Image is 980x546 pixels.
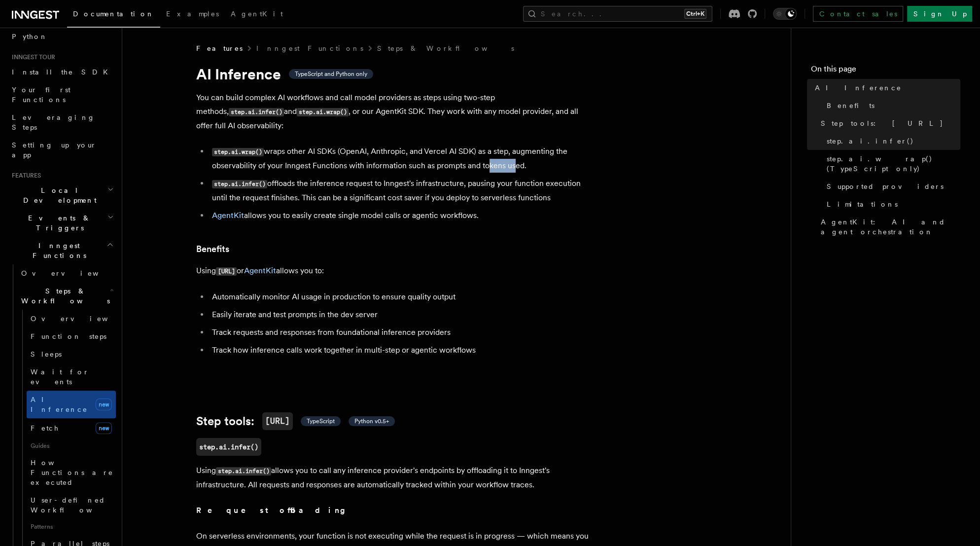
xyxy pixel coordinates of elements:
[8,109,116,136] a: Leveraging Steps
[209,145,591,173] li: wraps other AI SDKs (OpenAI, Anthropic, and Vercel AI SDK) as a step, augmenting the observabilit...
[166,10,219,18] span: Examples
[196,264,591,278] p: Using or allows you to:
[196,438,261,456] a: step.ai.infer()
[297,108,349,116] code: step.ai.wrap()
[27,418,116,438] a: Fetchnew
[817,114,960,132] a: Step tools: [URL]
[31,350,62,358] span: Sleeps
[8,237,116,264] button: Inngest Functions
[31,332,106,340] span: Function steps
[209,177,591,205] li: offloads the inference request to Inngest's infrastructure, pausing your function execution until...
[8,53,55,61] span: Inngest tour
[295,70,367,78] span: TypeScript and Python only
[823,178,960,195] a: Supported providers
[827,182,944,191] span: Supported providers
[823,195,960,213] a: Limitations
[209,326,591,339] li: Track requests and responses from foundational inference providers
[17,282,116,310] button: Steps & Workflows
[96,399,112,410] span: new
[27,310,116,328] a: Overview
[31,496,119,514] span: User-defined Workflows
[827,199,898,209] span: Limitations
[12,113,95,131] span: Leveraging Steps
[209,343,591,357] li: Track how inference calls work together in multi-step or agentic workflows
[821,217,960,237] span: AgentKit: AI and agent orchestration
[827,136,914,146] span: step.ai.infer()
[73,10,154,18] span: Documentation
[823,97,960,114] a: Benefits
[231,10,283,18] span: AgentKit
[17,264,116,282] a: Overview
[27,328,116,345] a: Function steps
[8,28,116,45] a: Python
[225,3,289,27] a: AgentKit
[27,345,116,363] a: Sleeps
[8,172,41,180] span: Features
[813,6,903,22] a: Contact sales
[216,267,237,276] code: [URL]
[12,141,97,159] span: Setting up your app
[67,3,160,28] a: Documentation
[827,101,875,110] span: Benefits
[31,424,59,432] span: Fetch
[8,241,106,260] span: Inngest Functions
[196,464,591,492] p: Using allows you to call any inference provider's endpoints by offloading it to Inngest's infrast...
[8,182,116,209] button: Local Development
[523,6,712,22] button: Search...Ctrl+K
[31,315,132,323] span: Overview
[196,506,352,515] strong: Request offloading
[244,266,276,275] a: AgentKit
[27,391,116,418] a: AI Inferencenew
[209,290,591,304] li: Automatically monitor AI usage in production to ensure quality output
[209,209,591,222] li: allows you to easily create single model calls or agentic workflows.
[212,211,244,220] a: AgentKit
[96,422,112,434] span: new
[160,3,225,27] a: Examples
[196,43,243,53] span: Features
[27,438,116,454] span: Guides
[815,83,902,93] span: AI Inference
[8,81,116,109] a: Your first Functions
[31,396,88,413] span: AI Inference
[8,136,116,164] a: Setting up your app
[229,108,284,116] code: step.ai.infer()
[196,412,395,430] a: Step tools:[URL] TypeScript Python v0.5+
[196,65,591,83] h1: AI Inference
[31,368,89,386] span: Wait for events
[907,6,972,22] a: Sign Up
[27,491,116,519] a: User-defined Workflows
[8,185,107,205] span: Local Development
[773,8,797,20] button: Toggle dark mode
[307,417,335,425] span: TypeScript
[823,132,960,150] a: step.ai.infer()
[256,43,363,53] a: Inngest Functions
[209,308,591,322] li: Easily iterate and test prompts in the dev server
[821,118,944,128] span: Step tools: [URL]
[8,63,116,81] a: Install the SDK
[12,68,114,76] span: Install the SDK
[811,63,960,79] h4: On this page
[8,213,107,233] span: Events & Triggers
[216,467,271,475] code: step.ai.infer()
[21,269,123,277] span: Overview
[12,33,48,40] span: Python
[196,91,591,133] p: You can build complex AI workflows and call model providers as steps using two-step methods, and ...
[27,519,116,535] span: Patterns
[196,242,229,256] a: Benefits
[8,209,116,237] button: Events & Triggers
[354,417,389,425] span: Python v0.5+
[817,213,960,241] a: AgentKit: AI and agent orchestration
[377,43,514,53] a: Steps & Workflows
[827,154,960,174] span: step.ai.wrap() (TypeScript only)
[12,86,70,104] span: Your first Functions
[262,412,293,430] code: [URL]
[31,459,113,486] span: How Functions are executed
[811,79,960,97] a: AI Inference
[17,286,110,306] span: Steps & Workflows
[212,148,264,156] code: step.ai.wrap()
[684,9,706,19] kbd: Ctrl+K
[823,150,960,178] a: step.ai.wrap() (TypeScript only)
[212,180,267,188] code: step.ai.infer()
[27,363,116,391] a: Wait for events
